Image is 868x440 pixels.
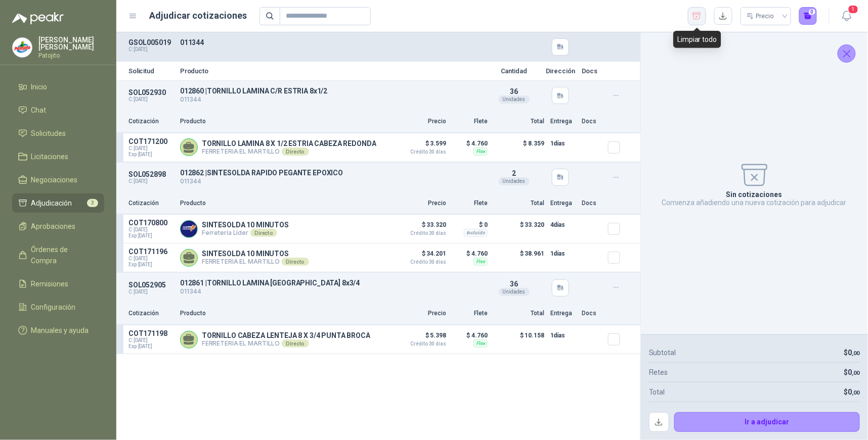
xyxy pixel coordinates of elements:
p: Fletes [649,367,668,378]
span: 2 [512,169,516,177]
div: Directo [282,258,309,266]
span: Manuales y ayuda [31,325,89,336]
p: Cantidad [489,68,539,74]
div: Unidades [499,177,530,185]
a: Remisiones [12,274,104,294]
p: FERRETERIA EL MARTILLO [202,148,376,156]
p: $ 34.201 [396,248,446,265]
span: Órdenes de Compra [31,244,95,266]
a: Inicio [12,77,104,96]
span: ,00 [852,370,860,376]
span: Inicio [31,81,48,92]
div: Unidades [499,95,530,104]
p: $ 4.760 [452,137,488,150]
a: Solicitudes [12,124,104,143]
span: Configuración [31,302,76,313]
p: Entrega [550,117,576,126]
p: GSOL005019 [128,38,174,46]
span: Exp: [DATE] [128,233,174,239]
p: $ 0 [452,219,488,231]
p: $ 38.961 [494,248,544,268]
p: Producto [180,199,389,208]
p: Total [494,117,544,126]
p: TORNILLO LAMINA 8 X 1/2 ESTRIA CABEZA REDONDA [202,139,376,148]
p: C: [DATE] [128,96,174,103]
a: Manuales y ayuda [12,321,104,340]
div: Incluido [464,229,488,237]
span: Aprobaciones [31,221,76,232]
p: 4 días [550,219,576,231]
p: $ 4.760 [452,329,488,341]
span: Crédito 30 días [396,260,446,265]
span: Negociaciones [31,174,78,185]
p: COT171200 [128,137,174,145]
img: Company Logo [13,38,32,57]
p: Precio [396,117,446,126]
span: ,00 [852,389,860,396]
p: $ 33.320 [494,219,544,239]
p: Flete [452,117,488,126]
div: Flex [473,339,488,348]
p: COT170800 [128,219,174,227]
p: Cotización [128,117,174,126]
p: Docs [582,309,602,318]
span: Exp: [DATE] [128,262,174,268]
span: 0 [848,388,860,396]
p: C: [DATE] [128,289,174,295]
p: $ 3.599 [396,137,446,155]
p: Precio [396,309,446,318]
div: Directo [282,148,309,156]
div: Precio [747,9,776,24]
span: Licitaciones [31,151,69,162]
p: 012860 | TORNILLO LAMINA C/R ESTRIA 8x1/2 [180,87,483,95]
div: Flex [473,258,488,266]
p: Patojito [38,53,104,59]
p: Dirección [545,68,576,74]
h1: Adjudicar cotizaciones [150,9,247,23]
p: $ 4.760 [452,248,488,260]
div: Directo [250,229,277,237]
p: Ferretería Líder [202,229,289,237]
p: Solicitud [128,68,174,74]
button: 0 [799,7,817,25]
span: 3 [87,199,98,207]
p: 012862 | SINTESOLDA RAPIDO PEGANTE EPOXICO [180,169,483,177]
a: Licitaciones [12,147,104,166]
p: Producto [180,309,389,318]
p: $ 10.158 [494,329,544,350]
span: 36 [510,280,518,288]
span: C: [DATE] [128,337,174,344]
p: Docs [582,199,602,208]
a: Chat [12,101,104,120]
div: Limpiar todo [673,31,721,48]
span: C: [DATE] [128,227,174,233]
p: C: [DATE] [128,46,174,53]
p: 011344 [180,177,483,186]
p: 1 días [550,137,576,150]
span: Adjudicación [31,198,72,209]
p: Sin cotizaciones [726,190,783,199]
p: 1 días [550,248,576,260]
p: SOL052898 [128,170,174,178]
span: ,00 [852,350,860,357]
p: Precio [396,199,446,208]
p: COT171196 [128,248,174,256]
p: Flete [452,199,488,208]
p: Subtotal [649,347,676,358]
p: TORNILLO CABEZA LENTEJA 8 X 3/4 PUNTA BROCA [202,331,370,339]
p: SINTESOLDA 10 MINUTOS [202,250,309,258]
p: 011344 [180,38,483,46]
p: C: [DATE] [128,178,174,184]
span: Remisiones [31,278,69,289]
p: $ [844,347,860,358]
p: Total [494,309,544,318]
span: 0 [848,349,860,357]
p: Producto [180,68,483,74]
span: 1 [848,5,859,14]
p: SOL052930 [128,88,174,96]
p: 011344 [180,287,483,297]
p: SOL052905 [128,281,174,289]
p: SINTESOLDA 10 MINUTOS [202,221,289,229]
p: [PERSON_NAME] [PERSON_NAME] [38,36,104,51]
button: Cerrar [838,44,856,63]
